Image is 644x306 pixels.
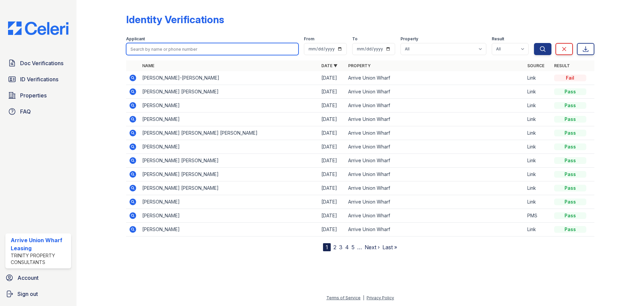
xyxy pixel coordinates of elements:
[11,252,68,266] div: Trinity Property Consultants
[527,63,544,68] a: Source
[525,85,551,99] td: Link
[326,295,361,300] a: Terms of Service
[345,168,525,181] td: Arrive Union Wharf
[17,274,39,282] span: Account
[339,244,342,251] a: 3
[554,171,586,178] div: Pass
[554,185,586,191] div: Pass
[304,36,314,42] label: From
[20,59,63,67] span: Doc Verifications
[140,181,319,195] td: [PERSON_NAME] [PERSON_NAME]
[5,56,71,70] a: Doc Verifications
[345,209,525,223] td: Arrive Union Wharf
[5,73,71,86] a: ID Verifications
[554,130,586,136] div: Pass
[140,168,319,181] td: [PERSON_NAME] [PERSON_NAME]
[345,140,525,154] td: Arrive Union Wharf
[348,63,371,68] a: Property
[345,244,349,251] a: 4
[319,209,345,223] td: [DATE]
[525,223,551,236] td: Link
[20,107,31,116] span: FAQ
[20,91,47,99] span: Properties
[140,209,319,223] td: [PERSON_NAME]
[140,99,319,113] td: [PERSON_NAME]
[142,63,154,68] a: Name
[345,99,525,113] td: Arrive Union Wharf
[554,88,586,95] div: Pass
[345,113,525,126] td: Arrive Union Wharf
[554,199,586,205] div: Pass
[323,243,331,251] div: 1
[365,244,380,251] a: Next ›
[525,71,551,85] td: Link
[140,223,319,236] td: [PERSON_NAME]
[319,154,345,168] td: [DATE]
[554,116,586,123] div: Pass
[319,71,345,85] td: [DATE]
[126,13,224,26] div: Identity Verifications
[140,113,319,126] td: [PERSON_NAME]
[525,209,551,223] td: PMS
[554,143,586,150] div: Pass
[319,140,345,154] td: [DATE]
[319,223,345,236] td: [DATE]
[525,168,551,181] td: Link
[345,85,525,99] td: Arrive Union Wharf
[126,43,299,55] input: Search by name or phone number
[525,140,551,154] td: Link
[525,99,551,113] td: Link
[345,71,525,85] td: Arrive Union Wharf
[525,126,551,140] td: Link
[554,102,586,109] div: Pass
[319,85,345,99] td: [DATE]
[140,85,319,99] td: [PERSON_NAME] [PERSON_NAME]
[492,36,504,42] label: Result
[554,63,570,68] a: Result
[140,195,319,209] td: [PERSON_NAME]
[5,105,71,118] a: FAQ
[345,195,525,209] td: Arrive Union Wharf
[319,99,345,113] td: [DATE]
[319,126,345,140] td: [DATE]
[345,126,525,140] td: Arrive Union Wharf
[400,36,418,42] label: Property
[363,295,364,300] div: |
[3,21,74,35] img: CE_Logo_Blue-a8612792a0a2168367f1c8372b55b34899dd931a85d93a1a3d3e32e68fde9ad4.png
[140,71,319,85] td: [PERSON_NAME]-[PERSON_NAME]
[319,181,345,195] td: [DATE]
[17,290,38,298] span: Sign out
[333,244,336,251] a: 2
[11,236,68,252] div: Arrive Union Wharf Leasing
[345,181,525,195] td: Arrive Union Wharf
[525,181,551,195] td: Link
[554,212,586,219] div: Pass
[352,244,355,251] a: 5
[140,126,319,140] td: [PERSON_NAME] [PERSON_NAME] [PERSON_NAME]
[554,75,586,81] div: Fail
[319,168,345,181] td: [DATE]
[321,63,337,68] a: Date ▼
[554,226,586,233] div: Pass
[319,195,345,209] td: [DATE]
[345,223,525,236] td: Arrive Union Wharf
[3,271,74,285] a: Account
[367,295,394,300] a: Privacy Policy
[319,113,345,126] td: [DATE]
[357,243,362,251] span: …
[140,140,319,154] td: [PERSON_NAME]
[525,195,551,209] td: Link
[345,154,525,168] td: Arrive Union Wharf
[140,154,319,168] td: [PERSON_NAME] [PERSON_NAME]
[5,89,71,102] a: Properties
[352,36,358,42] label: To
[554,157,586,164] div: Pass
[126,36,145,42] label: Applicant
[382,244,397,251] a: Last »
[525,154,551,168] td: Link
[3,287,74,301] a: Sign out
[525,113,551,126] td: Link
[20,75,58,83] span: ID Verifications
